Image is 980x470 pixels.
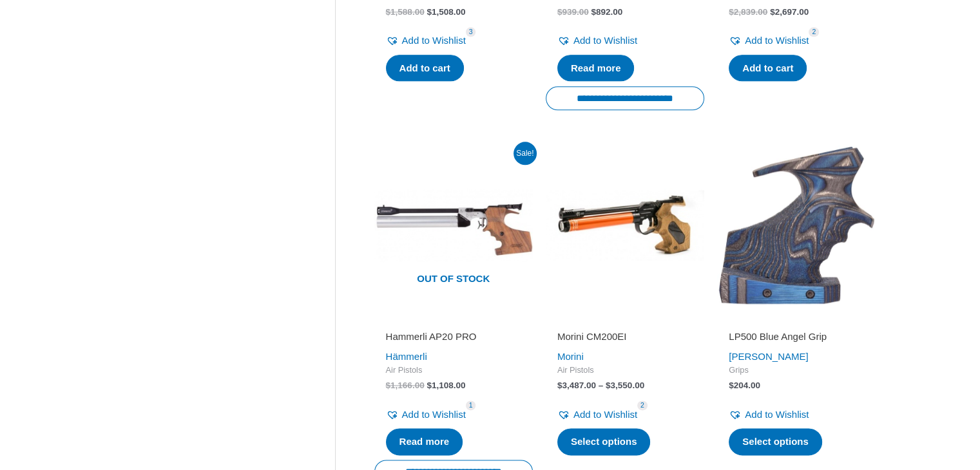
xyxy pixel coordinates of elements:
[386,55,464,82] a: Add to cart: “LP500”
[386,381,391,390] span: $
[557,330,693,343] h2: Morini CM200EI
[729,7,767,17] bdi: 2,839.00
[386,330,521,343] h2: Hammerli AP20 PRO
[557,365,693,376] span: Air Pistols
[729,428,822,455] a: Select options for “LP500 Blue Angel Grip”
[745,409,809,420] span: Add to Wishlist
[402,409,466,420] span: Add to Wishlist
[809,27,819,37] span: 2
[557,428,651,455] a: Select options for “Morini CM200EI”
[729,312,864,328] iframe: Customer reviews powered by Trustpilot
[770,7,775,17] span: $
[466,400,476,410] span: 1
[637,400,648,410] span: 2
[606,381,611,390] span: $
[384,265,523,295] span: Out of stock
[514,142,537,165] span: Sale!
[729,406,809,424] a: Add to Wishlist
[557,330,693,348] a: Morini CM200EI
[573,35,637,46] span: Add to Wishlist
[386,428,463,455] a: Read more about “Hammerli AP20 PRO”
[599,381,604,390] span: –
[427,381,465,390] bdi: 1,108.00
[729,55,807,82] a: Add to cart: “LP500 Expert Electronic”
[427,7,432,17] span: $
[557,381,596,390] bdi: 3,487.00
[386,381,425,390] bdi: 1,166.00
[374,146,533,304] img: Hammerli AP20 PRO
[386,351,427,362] a: Hämmerli
[557,381,562,390] span: $
[729,381,734,390] span: $
[466,27,476,37] span: 3
[770,7,809,17] bdi: 2,697.00
[729,32,809,50] a: Add to Wishlist
[729,7,734,17] span: $
[402,35,466,46] span: Add to Wishlist
[557,312,693,328] iframe: Customer reviews powered by Trustpilot
[386,365,521,376] span: Air Pistols
[557,351,584,362] a: Morini
[386,7,391,17] span: $
[557,32,637,50] a: Add to Wishlist
[729,330,864,348] a: LP500 Blue Angel Grip
[386,406,466,424] a: Add to Wishlist
[374,146,533,304] a: Out of stock
[427,381,432,390] span: $
[573,409,637,420] span: Add to Wishlist
[717,146,876,304] img: LP500 Blue Angel Grip
[745,35,809,46] span: Add to Wishlist
[557,7,589,17] bdi: 939.00
[386,7,425,17] bdi: 1,588.00
[606,381,644,390] bdi: 3,550.00
[729,330,864,343] h2: LP500 Blue Angel Grip
[557,7,562,17] span: $
[427,7,465,17] bdi: 1,508.00
[729,381,760,390] bdi: 204.00
[591,7,596,17] span: $
[557,55,635,82] a: Read more about “Hammerli AP20”
[729,351,808,362] a: [PERSON_NAME]
[729,365,864,376] span: Grips
[386,32,466,50] a: Add to Wishlist
[386,312,521,328] iframe: Customer reviews powered by Trustpilot
[591,7,622,17] bdi: 892.00
[546,146,704,304] img: CM200EI
[386,330,521,348] a: Hammerli AP20 PRO
[557,406,637,424] a: Add to Wishlist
